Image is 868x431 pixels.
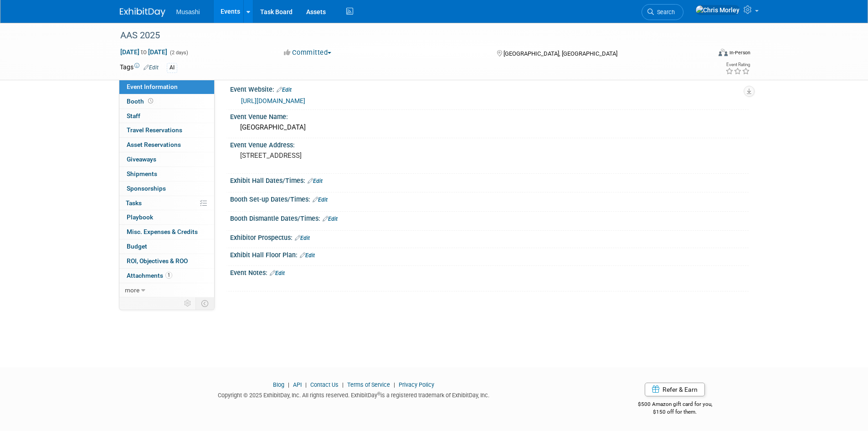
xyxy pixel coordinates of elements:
a: Playbook [119,210,214,224]
a: ROI, Objectives & ROO [119,254,214,268]
td: Tags [120,62,159,73]
span: Playbook [127,213,153,221]
div: Exhibit Hall Floor Plan: [230,248,749,260]
span: Giveaways [127,156,156,163]
td: Personalize Event Tab Strip [180,297,196,309]
span: [GEOGRAPHIC_DATA], [GEOGRAPHIC_DATA] [503,50,617,57]
div: Exhibitor Prospectus: [230,231,749,243]
span: [DATE] [DATE] [120,48,168,56]
span: more [125,286,139,294]
img: Format-Inperson.png [719,49,728,56]
div: $500 Amazon gift card for you, [601,395,749,415]
a: Edit [313,197,328,203]
a: Attachments1 [119,269,214,283]
div: AAS 2025 [117,27,697,44]
a: Sponsorships [119,182,214,196]
div: In-Person [729,49,750,56]
a: Edit [295,235,310,241]
span: Budget [127,243,147,250]
span: to [139,48,148,56]
span: Misc. Expenses & Credits [127,228,198,235]
div: [GEOGRAPHIC_DATA] [237,120,742,135]
a: Booth [119,94,214,109]
span: ROI, Objectives & ROO [127,257,188,265]
span: Shipments [127,170,157,177]
span: Musashi [176,8,200,16]
a: Privacy Policy [399,381,434,388]
a: Budget [119,239,214,254]
a: Giveaways [119,152,214,166]
span: Sponsorships [127,185,166,192]
a: Terms of Service [347,381,390,388]
div: Event Website: [230,83,749,94]
a: Blog [273,381,284,388]
div: Booth Set-up Dates/Times: [230,192,749,204]
a: [URL][DOMAIN_NAME] [241,97,305,104]
div: Event Venue Address: [230,138,749,150]
a: Staff [119,109,214,123]
a: Asset Reservations [119,138,214,152]
a: Edit [323,216,338,222]
button: Committed [281,48,335,57]
div: Exhibit Hall Dates/Times: [230,174,749,186]
span: Booth [127,98,155,105]
img: ExhibitDay [120,8,165,17]
a: Shipments [119,167,214,181]
div: Event Venue Name: [230,110,749,121]
div: Event Notes: [230,266,749,278]
a: Refer & Earn [645,383,705,396]
span: Travel Reservations [127,126,182,134]
span: | [391,381,397,388]
span: Tasks [126,199,142,207]
a: Misc. Expenses & Credits [119,225,214,239]
span: | [340,381,346,388]
div: $150 off for them. [601,408,749,416]
span: Booth not reserved yet [146,98,155,104]
a: API [293,381,302,388]
a: Event Information [119,80,214,94]
a: Tasks [119,196,214,210]
span: Event Information [127,83,178,90]
img: Chris Morley [695,5,740,15]
a: Travel Reservations [119,123,214,137]
span: Asset Reservations [127,141,181,148]
span: | [303,381,309,388]
span: 1 [165,272,172,279]
a: Edit [300,252,315,259]
div: AI [167,63,177,73]
td: Toggle Event Tabs [195,297,214,309]
div: Event Rating [725,62,750,67]
a: Edit [308,178,323,184]
span: | [286,381,292,388]
sup: ® [377,391,380,396]
a: Search [642,4,683,20]
span: Search [654,9,675,16]
a: Edit [277,87,292,93]
div: Event Format [657,47,751,61]
span: Attachments [127,272,172,279]
a: more [119,283,214,297]
a: Edit [144,64,159,71]
div: Copyright © 2025 ExhibitDay, Inc. All rights reserved. ExhibitDay is a registered trademark of Ex... [120,389,588,400]
span: Staff [127,112,140,119]
a: Edit [270,270,285,276]
a: Contact Us [310,381,339,388]
pre: [STREET_ADDRESS] [240,151,436,160]
div: Booth Dismantle Dates/Times: [230,212,749,223]
span: (2 days) [169,50,188,56]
